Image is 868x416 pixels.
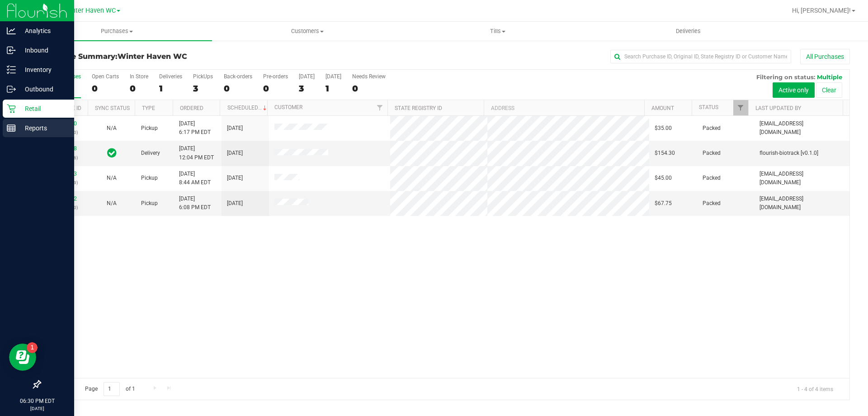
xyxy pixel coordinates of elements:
[179,120,211,137] span: [DATE] 6:17 PM EDT
[733,100,748,115] a: Filter
[4,397,70,405] p: 06:30 PM EDT
[224,73,252,80] div: Back-orders
[325,83,341,94] div: 1
[773,82,815,98] button: Active only
[179,144,214,162] span: [DATE] 12:04 PM EDT
[9,344,36,371] iframe: Resource center
[16,123,70,134] p: Reports
[212,22,402,41] a: Customers
[16,45,70,56] p: Inbound
[7,85,16,94] inline-svg: Outbound
[403,27,592,35] span: Tills
[759,170,844,187] span: [EMAIL_ADDRESS][DOMAIN_NAME]
[40,53,310,61] h3: Purchase Summary:
[22,27,212,35] span: Purchases
[16,103,70,114] p: Retail
[227,199,243,208] span: [DATE]
[792,7,851,14] span: Hi, [PERSON_NAME]!
[52,196,77,202] a: 12000642
[52,171,77,177] a: 11997153
[759,195,844,212] span: [EMAIL_ADDRESS][DOMAIN_NAME]
[263,73,288,80] div: Pre-orders
[484,100,644,116] th: Address
[141,174,158,182] span: Pickup
[664,27,713,35] span: Deliveries
[7,26,16,35] inline-svg: Analytics
[179,170,211,187] span: [DATE] 8:44 AM EDT
[193,83,213,94] div: 3
[352,83,386,94] div: 0
[227,105,269,111] a: Scheduled
[224,83,252,94] div: 0
[699,104,718,110] a: Status
[703,149,721,158] span: Packed
[816,82,842,98] button: Clear
[655,124,672,133] span: $35.00
[95,105,130,111] a: Sync Status
[402,22,593,41] a: Tills
[141,124,158,133] span: Pickup
[373,100,387,115] a: Filter
[142,105,155,111] a: Type
[703,174,721,182] span: Packed
[352,73,386,80] div: Needs Review
[193,73,213,80] div: PickUps
[118,52,187,61] span: Winter Haven WC
[107,199,117,208] button: N/A
[159,73,182,80] div: Deliveries
[16,84,70,95] p: Outbound
[52,120,77,127] a: 12000820
[141,149,160,158] span: Delivery
[4,405,70,412] p: [DATE]
[759,149,818,158] span: flourish-biotrack [v0.1.0]
[64,7,116,14] span: Winter Haven WC
[325,73,341,80] div: [DATE]
[790,382,840,396] span: 1 - 4 of 4 items
[227,124,243,133] span: [DATE]
[655,149,675,158] span: $154.30
[107,175,117,181] span: Not Applicable
[130,73,148,80] div: In Store
[703,199,721,208] span: Packed
[299,83,315,94] div: 3
[107,124,117,133] button: N/A
[395,105,442,111] a: State Registry ID
[107,147,117,159] span: In Sync
[756,73,815,81] span: Filtering on status:
[227,149,243,158] span: [DATE]
[180,105,203,111] a: Ordered
[130,83,148,94] div: 0
[22,22,212,41] a: Purchases
[703,124,721,133] span: Packed
[610,50,791,63] input: Search Purchase ID, Original ID, State Registry ID or Customer Name...
[651,105,674,111] a: Amount
[52,145,77,152] a: 11996978
[77,382,142,396] span: Page of 1
[7,65,16,74] inline-svg: Inventory
[755,105,801,111] a: Last Updated By
[299,73,315,80] div: [DATE]
[27,342,38,353] iframe: Resource center unread badge
[7,104,16,113] inline-svg: Retail
[107,125,117,131] span: Not Applicable
[7,124,16,133] inline-svg: Reports
[759,120,844,137] span: [EMAIL_ADDRESS][DOMAIN_NAME]
[16,25,70,36] p: Analytics
[227,174,243,182] span: [DATE]
[593,22,783,41] a: Deliveries
[159,83,182,94] div: 1
[263,83,288,94] div: 0
[16,64,70,75] p: Inventory
[800,49,850,64] button: All Purchases
[655,199,672,208] span: $67.75
[212,27,402,35] span: Customers
[7,46,16,55] inline-svg: Inbound
[104,382,120,396] input: 1
[92,73,119,80] div: Open Carts
[179,195,211,212] span: [DATE] 6:08 PM EDT
[107,174,117,182] button: N/A
[274,104,302,110] a: Customer
[92,83,119,94] div: 0
[141,199,158,208] span: Pickup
